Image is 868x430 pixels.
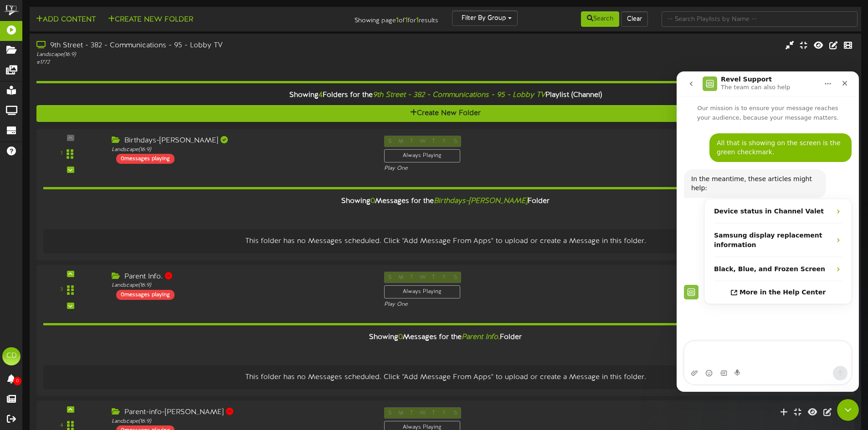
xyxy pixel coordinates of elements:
button: Clear [621,11,648,27]
div: Landscape ( 16:9 ) [112,146,370,154]
div: 9th Street - 382 - Communications - 95 - Lobby TV [36,40,369,51]
div: 0 messages playing [116,154,175,164]
span: 0 [398,333,403,341]
span: 0 [370,197,375,205]
input: -- Search Playlists by Name -- [662,11,858,27]
div: Landscape ( 16:9 ) [112,418,370,425]
div: Parent Info. [112,272,370,282]
div: Showing page of for results [306,10,445,26]
div: CD [2,347,21,365]
span: 4 [318,91,323,99]
div: Showing Folders for the Playlist (Channel) [30,86,861,105]
button: Add Content [33,14,98,25]
div: Showing Messages for the Folder [36,192,854,211]
div: This folder has no Messages scheduled. Click "Add Message From Apps" to upload or create a Messag... [50,372,841,383]
strong: 1 [416,16,419,25]
div: Play One [384,165,575,172]
div: 0 messages playing [116,290,175,300]
button: Create New Folder [36,105,854,122]
div: Landscape ( 16:9 ) [36,51,369,59]
button: Create New Folder [105,14,196,25]
strong: 1 [405,16,408,25]
iframe: Intercom live chat [837,399,859,421]
i: 9th Street - 382 - Communications - 95 - Lobby TV [373,91,545,99]
div: Always Playing [384,285,460,298]
div: # 1772 [36,59,369,66]
div: Birthdays-[PERSON_NAME] [112,136,370,146]
button: Filter By Group [452,10,518,26]
strong: 1 [396,16,399,25]
button: Search [581,11,619,27]
iframe: Intercom live chat [677,71,859,392]
span: 0 [13,377,21,385]
div: This folder has no Messages scheduled. Click "Add Message From Apps" to upload or create a Messag... [50,236,841,247]
div: Play One [384,301,575,309]
i: Parent Info. [462,333,500,341]
div: Always Playing [384,149,460,162]
div: Showing Messages for the Folder [36,328,854,347]
i: Birthdays-[PERSON_NAME] [434,197,528,205]
div: Landscape ( 16:9 ) [112,282,370,289]
div: Parent-info-[PERSON_NAME] [112,407,370,418]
